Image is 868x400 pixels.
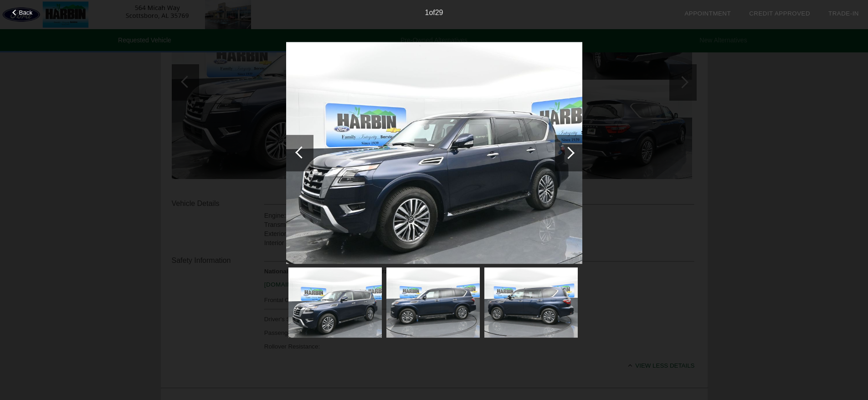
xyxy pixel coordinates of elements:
span: 1 [425,9,429,16]
img: 43961d947dd115a3ca0629e204e37021x.jpg [288,267,382,338]
span: Back [19,9,33,16]
img: f9e1d7d2d10ca77750b437e90bf67614x.jpg [484,267,578,338]
a: Appointment [684,10,731,17]
img: ac17add02935df6bc74730b5eaa1f369x.jpg [386,267,480,338]
a: Trade-In [828,10,859,17]
a: Credit Approved [749,10,810,17]
span: 29 [435,9,443,16]
img: 43961d947dd115a3ca0629e204e37021x.jpg [286,42,582,264]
